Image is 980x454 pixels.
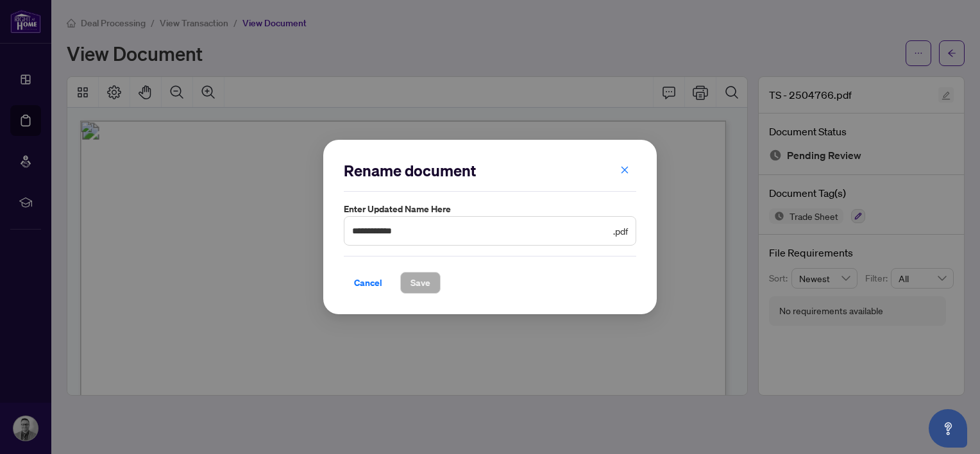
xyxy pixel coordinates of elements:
span: close [620,165,629,174]
button: Open asap [929,409,967,448]
button: Cancel [344,272,393,294]
button: Save [400,272,441,294]
span: Cancel [354,273,382,293]
span: .pdf [613,224,628,238]
label: Enter updated name here [344,202,636,216]
h2: Rename document [344,160,636,181]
